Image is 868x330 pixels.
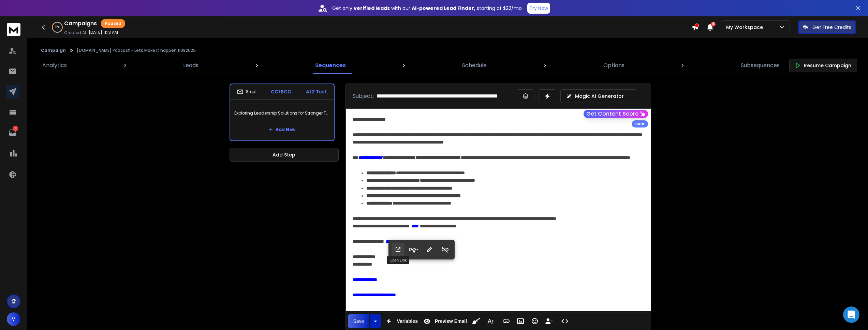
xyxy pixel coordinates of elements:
[575,93,624,100] p: Magic AI Generator
[632,120,648,127] div: Beta
[348,314,370,328] button: Save
[382,314,419,328] button: Variables
[332,5,522,12] p: Get only with our starting at $22/mo
[543,314,556,328] button: Insert Unsubscribe Link
[599,57,629,74] a: Options
[458,57,491,74] a: Schedule
[311,57,350,74] a: Sequences
[55,25,59,29] p: 11 %
[7,312,20,326] button: V
[737,57,784,74] a: Subsequences
[470,314,483,328] button: Clean HTML
[41,48,66,53] button: Campaign
[407,243,420,256] button: Style
[439,243,452,256] button: Unlink
[263,123,301,136] button: Add New
[726,24,766,31] p: My Workspace
[77,48,196,53] p: [DOMAIN_NAME] Podcast - Lets Make it happen 11082025
[354,5,390,12] strong: verified leads
[789,59,857,72] button: Resume Campaign
[423,243,436,256] button: Edit Link
[271,88,291,95] p: CC/BCC
[353,92,374,100] p: Subject:
[179,57,203,74] a: Leads
[306,88,327,95] p: A/Z Test
[527,3,550,14] button: Try Now
[387,256,409,264] div: Open Link
[514,314,527,328] button: Insert Image (⌘P)
[13,126,18,131] p: 8
[843,306,859,323] div: Open Intercom Messenger
[528,314,541,328] button: Emoticons
[558,314,571,328] button: Code View
[433,318,468,324] span: Preview Email
[529,5,548,12] p: Try Now
[64,30,87,35] p: Created At:
[560,89,637,103] button: Magic AI Generator
[711,22,716,27] span: 15
[603,61,624,70] p: Options
[38,57,71,74] a: Analytics
[183,61,198,70] p: Leads
[42,61,67,70] p: Analytics
[237,89,256,95] div: Step 1
[101,19,125,28] div: Paused
[741,61,780,70] p: Subsequences
[500,314,513,328] button: Insert Link (⌘K)
[234,104,330,123] p: Exploring Leadership Solutions for Stronger Team Engagement
[6,126,19,139] a: 8
[584,110,648,118] button: Get Content Score
[7,23,20,36] img: logo
[64,19,97,28] h1: Campaigns
[812,24,851,31] p: Get Free Credits
[315,61,346,70] p: Sequences
[798,20,856,34] button: Get Free Credits
[484,314,497,328] button: More Text
[230,148,339,162] button: Add Step
[89,30,118,35] p: [DATE] 11:13 AM
[421,314,468,328] button: Preview Email
[462,61,487,70] p: Schedule
[395,318,419,324] span: Variables
[230,84,335,141] li: Step1CC/BCCA/Z TestExploring Leadership Solutions for Stronger Team EngagementAdd New
[412,5,475,12] strong: AI-powered Lead Finder,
